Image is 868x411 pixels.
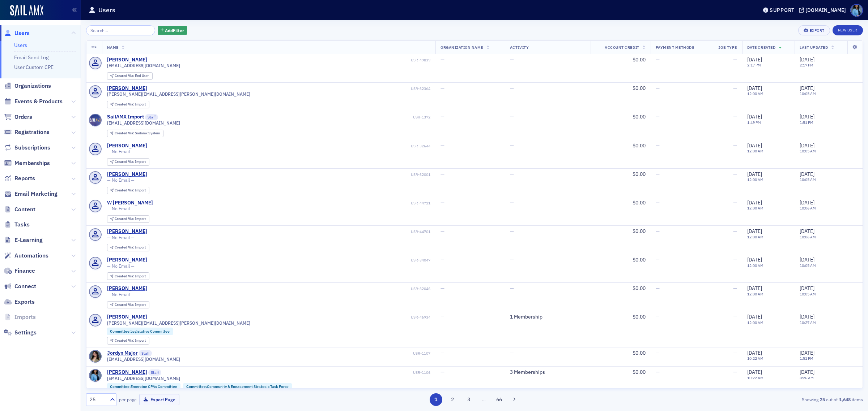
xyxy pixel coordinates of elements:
[656,350,660,356] span: —
[441,113,444,120] span: —
[158,26,187,35] button: AddFilter
[115,338,135,343] span: Created Via :
[107,91,250,97] span: [PERSON_NAME][EMAIL_ADDRESS][PERSON_NAME][DOMAIN_NAME]
[4,98,63,105] a: Events & Products
[510,113,514,120] span: —
[107,215,149,223] div: Created Via: Import
[718,45,737,50] span: Job Type
[441,142,444,149] span: —
[14,128,50,136] span: Registrations
[747,356,763,361] time: 10:22 AM
[159,115,431,120] div: USR-1372
[107,235,135,240] span: — No Email —
[115,131,160,135] div: Sailamx System
[747,62,761,68] time: 2:17 PM
[4,190,58,198] a: Email Marketing
[441,350,444,356] span: —
[148,315,430,320] div: USR-46934
[633,142,646,149] span: $0.00
[747,199,762,206] span: [DATE]
[107,158,149,166] div: Created Via: Import
[798,25,830,35] button: Export
[107,85,147,92] a: [PERSON_NAME]
[810,29,825,33] div: Export
[107,244,149,251] div: Created Via: Import
[107,114,144,120] div: SailAMX Import
[733,142,737,149] span: —
[107,292,135,297] span: — No Email —
[115,160,146,164] div: Import
[86,25,155,35] input: Search…
[818,396,826,403] strong: 25
[510,85,514,91] span: —
[107,350,138,356] a: Jordyn Major
[800,234,816,239] time: 10:06 AM
[800,356,813,361] time: 1:51 PM
[733,256,737,263] span: —
[107,171,147,178] a: [PERSON_NAME]
[850,4,863,17] span: Profile
[14,313,36,321] span: Imports
[4,128,50,136] a: Registrations
[107,200,153,206] a: W [PERSON_NAME]
[115,102,135,107] span: Created Via :
[510,228,514,234] span: —
[107,143,147,149] a: [PERSON_NAME]
[107,272,149,280] div: Created Via: Import
[107,376,180,381] span: [EMAIL_ADDRESS][DOMAIN_NAME]
[441,285,444,291] span: —
[115,274,135,278] span: Created Via :
[107,149,135,154] span: — No Email —
[115,74,149,78] div: End User
[633,171,646,177] span: $0.00
[186,384,289,389] a: Committee:Community & Engagement Strategic Task Force
[14,144,50,152] span: Subscriptions
[107,45,119,50] span: Name
[800,148,816,153] time: 10:05 AM
[148,144,430,148] div: USR-32644
[510,45,529,50] span: Activity
[800,291,816,297] time: 10:05 AM
[446,393,459,406] button: 2
[800,369,814,375] span: [DATE]
[107,369,147,376] div: [PERSON_NAME]
[14,236,43,244] span: E-Learning
[510,199,514,206] span: —
[115,217,146,221] div: Import
[14,267,35,275] span: Finance
[10,5,43,17] img: SailAMX
[656,45,694,50] span: Payment Methods
[800,171,814,177] span: [DATE]
[4,313,36,321] a: Imports
[510,142,514,149] span: —
[441,56,444,63] span: —
[183,383,292,390] div: Committee:
[733,350,737,356] span: —
[4,252,48,260] a: Automations
[510,350,514,356] span: —
[441,256,444,263] span: —
[4,267,35,275] a: Finance
[493,393,506,406] button: 66
[107,301,149,309] div: Created Via: Import
[14,29,30,37] span: Users
[800,177,816,182] time: 10:05 AM
[4,159,50,167] a: Memberships
[14,54,48,61] a: Email Send Log
[800,199,814,206] span: [DATE]
[148,172,430,177] div: USR-32001
[633,350,646,356] span: $0.00
[441,313,444,320] span: —
[14,64,54,70] a: User Custom CPE
[747,45,775,50] span: Date Created
[441,45,483,50] span: Organization Name
[14,205,35,213] span: Content
[510,285,514,291] span: —
[633,113,646,120] span: $0.00
[800,256,814,263] span: [DATE]
[107,130,163,137] div: Created Via: Sailamx System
